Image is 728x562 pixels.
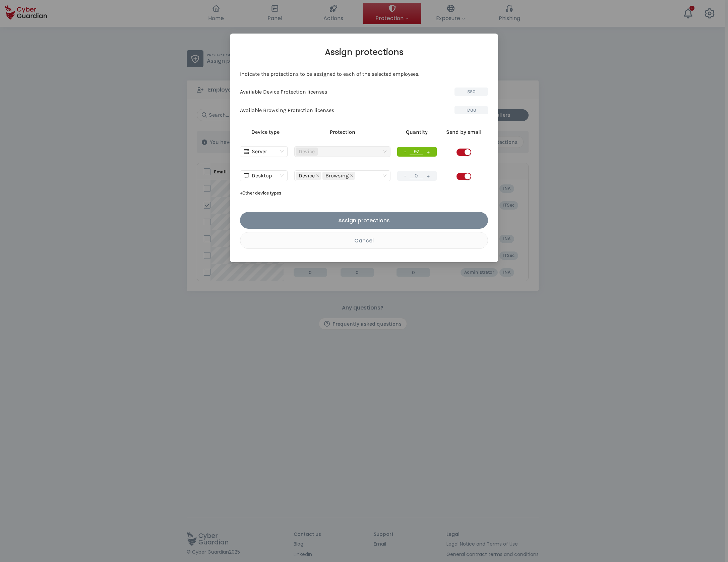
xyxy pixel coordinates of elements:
[240,47,488,57] h2: Assign protections
[322,172,355,180] span: Browsing
[350,174,353,177] span: close
[394,124,440,139] th: Quantity
[240,212,488,229] button: Assign protections
[402,172,409,180] button: -
[245,236,483,245] div: Cancel
[244,171,278,181] div: Desktop
[454,88,488,96] span: 550
[299,148,315,155] span: Device
[245,216,483,225] div: Assign protections
[296,148,318,156] span: Device
[424,148,432,156] button: +
[440,124,488,139] th: Send by email
[316,174,319,177] span: close
[291,124,394,139] th: Protection
[240,124,291,139] th: Device type
[424,172,432,180] button: +
[240,89,327,95] p: Available Device Protection licenses
[402,148,409,156] button: -
[244,147,278,157] div: Server
[454,106,488,114] span: 1700
[240,188,281,199] button: Add other device types
[240,107,334,114] p: Available Browsing Protection licenses
[296,172,321,180] span: Device
[240,71,488,77] p: Indicate the protections to be assigned to each of the selected employees.
[240,232,488,249] button: Cancel
[325,172,349,179] span: Browsing
[299,172,315,179] span: Device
